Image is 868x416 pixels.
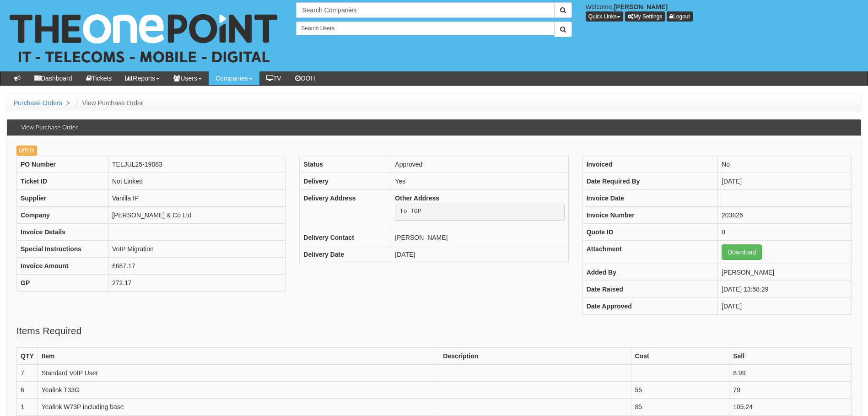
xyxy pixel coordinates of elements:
[108,274,286,291] td: 272.17
[27,71,79,85] a: Dashboard
[64,99,72,107] span: >
[582,206,717,223] th: Invoice Number
[582,156,717,173] th: Invoiced
[395,203,564,221] pre: To TOP
[582,223,717,240] th: Quote ID
[439,347,631,364] th: Description
[17,257,108,274] th: Invoice Amount
[614,3,668,11] b: [PERSON_NAME]
[582,240,717,264] th: Attachment
[14,99,62,107] a: Purchase Orders
[38,347,439,364] th: Item
[259,71,288,85] a: TV
[17,156,108,173] th: PO Number
[288,71,322,85] a: OOH
[16,324,81,338] legend: Items Required
[17,274,108,291] th: GP
[718,264,852,281] td: [PERSON_NAME]
[722,244,762,260] a: Download
[718,156,852,173] td: No
[395,194,439,202] b: Other Address
[108,206,286,223] td: [PERSON_NAME] & Co Ltd
[108,257,286,274] td: £687.17
[38,381,439,398] td: Yealink T33G
[729,347,852,364] th: Sell
[582,264,717,281] th: Added By
[582,281,717,297] th: Date Raised
[582,173,717,189] th: Date Required By
[300,229,391,246] th: Delivery Contact
[296,2,554,18] input: Search Companies
[582,189,717,206] th: Invoice Date
[729,364,852,381] td: 8.99
[718,281,852,297] td: [DATE] 13:58:29
[718,297,852,314] td: [DATE]
[38,398,439,415] td: Yealink W73P including base
[16,120,82,135] h3: View Purchase Order
[17,240,108,257] th: Special Instructions
[17,206,108,223] th: Company
[718,223,852,240] td: 0
[108,189,286,206] td: Vanilla IP
[209,71,259,85] a: Companies
[300,246,391,263] th: Delivery Date
[17,189,108,206] th: Supplier
[729,398,852,415] td: 105.24
[119,71,167,85] a: Reports
[108,173,286,189] td: Not Linked
[391,246,568,263] td: [DATE]
[718,206,852,223] td: 203826
[108,240,286,257] td: VoIP Migration
[582,297,717,314] th: Date Approved
[586,11,623,22] button: Quick Links
[631,398,729,415] td: 85
[74,98,143,108] li: View Purchase Order
[391,156,568,173] td: Approved
[300,189,391,229] th: Delivery Address
[167,71,209,85] a: Users
[667,11,693,22] a: Logout
[17,223,108,240] th: Invoice Details
[16,146,37,156] a: Edit
[729,381,852,398] td: 79
[108,156,286,173] td: TELJUL25-19083
[625,11,665,22] a: My Settings
[17,347,38,364] th: QTY
[631,381,729,398] td: 55
[17,381,38,398] td: 6
[38,364,439,381] td: Standard VoIP User
[296,22,554,35] input: Search Users
[17,364,38,381] td: 7
[300,156,391,173] th: Status
[17,398,38,415] td: 1
[631,347,729,364] th: Cost
[391,173,568,189] td: Yes
[79,71,119,85] a: Tickets
[391,229,568,246] td: [PERSON_NAME]
[579,2,868,22] div: Welcome,
[300,173,391,189] th: Delivery
[17,173,108,189] th: Ticket ID
[718,173,852,189] td: [DATE]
